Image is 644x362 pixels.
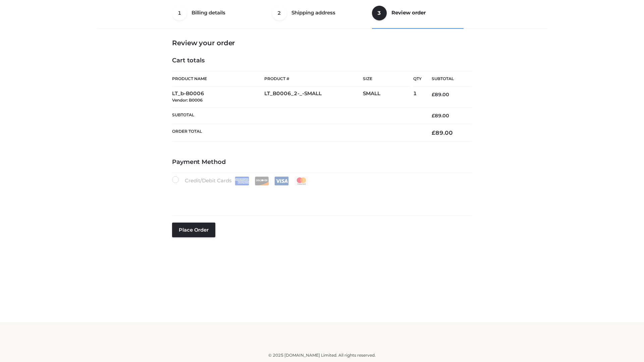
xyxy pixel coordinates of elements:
td: 1 [413,86,422,108]
bdi: 89.00 [432,129,453,136]
bdi: 89.00 [432,113,449,119]
th: Product # [264,71,363,86]
img: Visa [274,177,289,185]
td: SMALL [363,86,413,108]
h4: Cart totals [172,57,472,64]
small: Vendor: B0006 [172,98,203,103]
bdi: 89.00 [432,92,449,98]
th: Qty [413,71,422,86]
span: £ [432,92,435,98]
iframe: Secure payment input frame [171,184,471,208]
th: Product Name [172,71,264,86]
div: © 2025 [DOMAIN_NAME] Limited. All rights reserved. [100,352,544,359]
td: LT_B0006_2-_-SMALL [264,86,363,108]
img: Mastercard [294,177,309,185]
button: Place order [172,223,215,237]
th: Order Total [172,124,422,142]
th: Size [363,71,410,86]
span: £ [432,113,435,119]
td: LT_b-B0006 [172,86,264,108]
h3: Review your order [172,39,472,47]
label: Credit/Debit Cards [172,176,309,185]
img: Amex [235,177,249,185]
th: Subtotal [422,71,472,86]
img: Discover [255,177,269,185]
th: Subtotal [172,107,422,124]
h4: Payment Method [172,159,472,166]
span: £ [432,129,435,136]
